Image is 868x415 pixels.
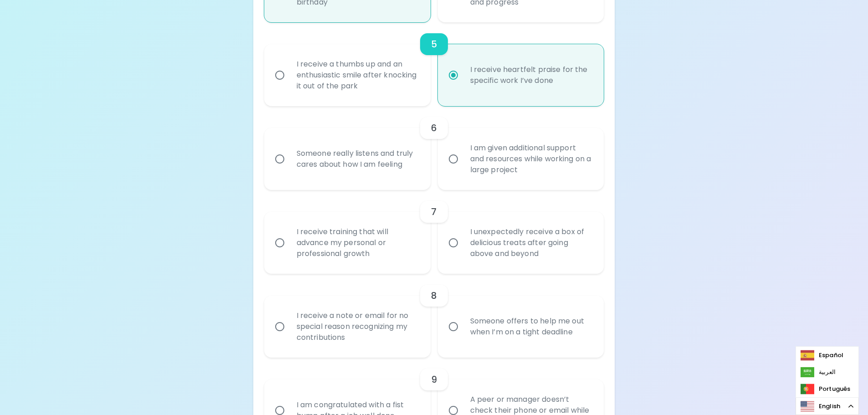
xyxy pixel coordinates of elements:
[289,48,426,102] div: I receive a thumbs up and an enthusiastic smile after knocking it out of the park
[463,305,599,348] div: Someone offers to help me out when I’m on a tight deadline
[264,190,604,274] div: choice-group-check
[289,299,426,354] div: I receive a note or email for no special reason recognizing my contributions
[431,372,437,387] h6: 9
[264,22,604,106] div: choice-group-check
[431,37,437,51] h6: 5
[796,398,858,415] a: English
[796,380,857,397] a: Português
[463,215,599,270] div: I unexpectedly receive a box of delicious treats after going above and beyond
[264,106,604,190] div: choice-group-check
[264,274,604,358] div: choice-group-check
[431,288,437,303] h6: 8
[431,205,437,219] h6: 7
[796,397,859,415] div: Language
[796,364,842,380] a: العربية‏
[796,346,859,398] ul: Language list
[289,215,426,270] div: I receive training that will advance my personal or professional growth
[431,121,437,135] h6: 6
[796,347,850,364] a: Español
[289,137,426,181] div: Someone really listens and truly cares about how I am feeling
[463,53,599,97] div: I receive heartfelt praise for the specific work I’ve done
[796,397,859,415] aside: Language selected: English
[463,132,599,186] div: I am given additional support and resources while working on a large project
